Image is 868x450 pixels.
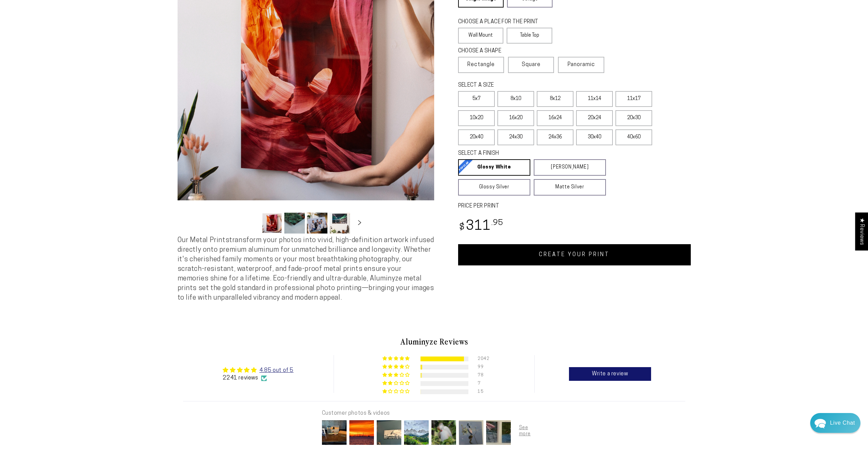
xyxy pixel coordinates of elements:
div: Contact Us Directly [830,413,855,433]
button: Slide right [352,215,367,230]
label: 20x40 [458,129,495,145]
label: 20x30 [616,110,652,126]
a: [PERSON_NAME] [534,159,606,176]
button: Load image 3 in gallery view [307,213,327,234]
div: Chat widget toggle [810,413,860,433]
label: 30x40 [576,129,613,145]
div: 99 [478,365,486,370]
h2: Aluminyze Reviews [183,336,685,347]
button: Load image 1 in gallery view [262,213,282,234]
bdi: 311 [458,220,504,233]
img: User picture [348,419,375,446]
img: User picture [485,419,512,446]
label: 40x60 [616,129,652,145]
span: $ [459,223,465,232]
a: Matte Silver [534,179,606,196]
span: Our Metal Prints transform your photos into vivid, high-definition artwork infused directly onto ... [178,237,434,301]
button: Slide left [245,215,260,230]
sup: .95 [491,219,504,227]
label: 20x24 [576,110,613,126]
div: 91% (2042) reviews with 5 star rating [383,356,411,361]
span: Rectangle [467,61,495,69]
a: 4.85 out of 5 [259,368,294,373]
label: 8x10 [497,91,534,107]
button: Load image 2 in gallery view [284,213,305,234]
label: 16x20 [497,110,534,126]
div: 0% (7) reviews with 2 star rating [383,381,411,386]
a: Glossy White [458,159,530,176]
label: 24x36 [537,129,573,145]
label: PRICE PER PRINT [458,202,691,210]
div: 2042 [478,357,486,361]
a: Glossy Silver [458,179,530,196]
div: 3% (78) reviews with 3 star rating [383,373,411,378]
label: Table Top [507,28,552,43]
div: 15 [478,389,486,394]
div: Click to open Judge.me floating reviews tab [855,212,868,250]
img: User picture [321,419,348,446]
div: Customer photos & videos [322,410,538,417]
img: User picture [430,419,457,446]
div: 1% (15) reviews with 1 star rating [383,389,411,394]
img: User picture [457,419,485,446]
div: 7 [478,381,486,386]
label: 11x17 [616,91,652,107]
a: Write a review [569,367,651,381]
div: 2241 reviews [223,374,293,382]
label: Wall Mount [458,28,504,43]
legend: CHOOSE A PLACE FOR THE PRINT [458,18,546,26]
label: 11x14 [576,91,613,107]
img: User picture [512,419,540,446]
img: User picture [403,419,430,446]
legend: CHOOSE A SHAPE [458,47,547,55]
label: 8x12 [537,91,573,107]
span: Panoramic [568,62,595,67]
legend: SELECT A SIZE [458,82,595,89]
div: Average rating is 4.85 stars [223,366,293,374]
div: 4% (99) reviews with 4 star rating [383,364,411,370]
img: User picture [375,419,403,446]
a: CREATE YOUR PRINT [458,244,691,265]
span: Square [522,61,541,69]
img: Verified Checkmark [261,375,267,381]
label: 24x30 [497,129,534,145]
label: 16x24 [537,110,573,126]
button: Load image 4 in gallery view [329,213,350,234]
label: 5x7 [458,91,495,107]
label: 10x20 [458,110,495,126]
div: 78 [478,373,486,378]
legend: SELECT A FINISH [458,150,590,158]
